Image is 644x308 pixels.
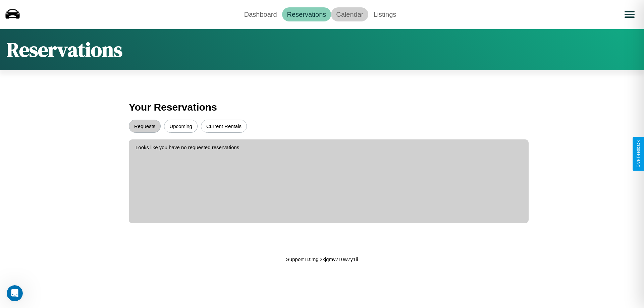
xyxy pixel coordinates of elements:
[620,5,639,24] button: Open menu
[201,120,247,133] button: Current Rentals
[129,120,161,133] button: Requests
[331,7,368,21] a: Calendar
[7,285,23,301] iframe: Intercom live chat
[164,120,198,133] button: Upcoming
[286,255,358,264] p: Support ID: mgl2kjqmv710w7y1ii
[239,7,282,21] a: Dashboard
[636,140,641,168] div: Give Feedback
[136,143,522,152] p: Looks like you have no requested reservations
[282,7,331,21] a: Reservations
[129,98,515,116] h3: Your Reservations
[7,36,122,63] h1: Reservations
[368,7,401,21] a: Listings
